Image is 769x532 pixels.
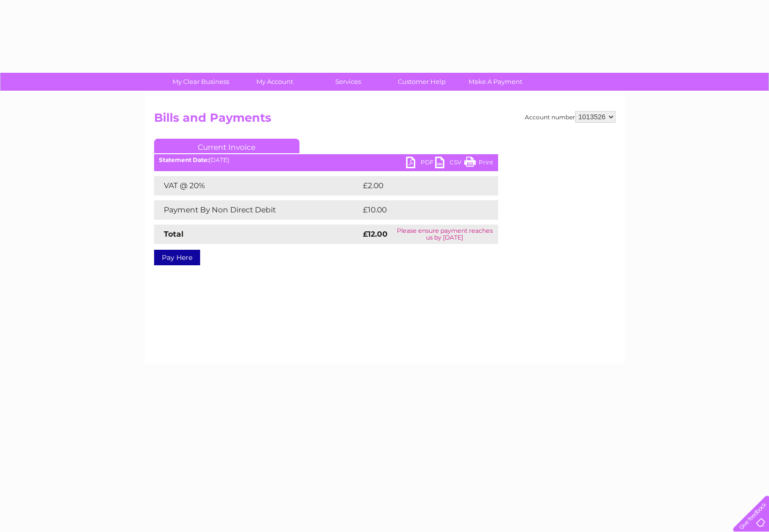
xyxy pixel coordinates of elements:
a: My Account [235,73,314,91]
a: Print [464,157,493,171]
div: [DATE] [154,157,498,163]
b: Statement Date: [159,156,209,163]
td: Payment By Non Direct Debit [154,200,361,220]
td: Please ensure payment reaches us by [DATE] [392,225,498,244]
a: Pay Here [154,250,200,265]
td: £10.00 [361,200,478,220]
strong: Total [164,229,184,239]
strong: £12.00 [363,229,388,239]
a: Services [308,73,388,91]
a: PDF [406,157,435,171]
h2: Bills and Payments [154,111,615,129]
a: Customer Help [382,73,462,91]
a: My Clear Business [161,73,241,91]
td: VAT @ 20% [154,176,361,195]
td: £2.00 [361,176,476,195]
a: Make A Payment [455,73,535,91]
a: CSV [435,157,464,171]
div: Account number [525,111,615,123]
a: Current Invoice [154,139,299,153]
